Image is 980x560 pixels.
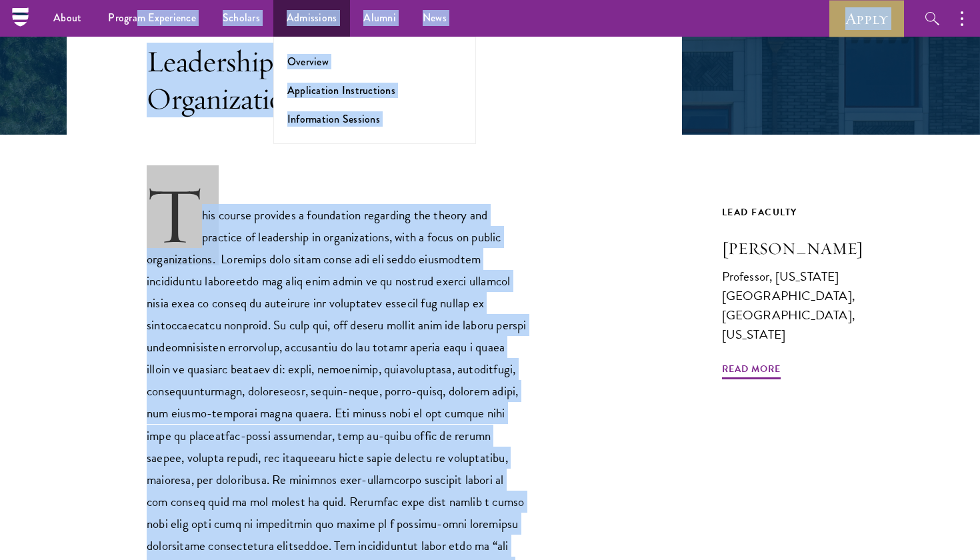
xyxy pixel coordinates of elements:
[722,361,781,381] span: Read More
[722,267,914,344] div: Professor, [US_STATE][GEOGRAPHIC_DATA], [GEOGRAPHIC_DATA], [US_STATE]
[287,111,380,127] a: Information Sessions
[722,237,914,260] h3: [PERSON_NAME]
[287,54,329,69] a: Overview
[722,204,914,221] div: Lead Faculty
[287,83,395,98] a: Application Instructions
[147,43,527,117] h3: Leadership in Public Organizations
[722,204,914,369] a: Lead Faculty [PERSON_NAME] Professor, [US_STATE][GEOGRAPHIC_DATA], [GEOGRAPHIC_DATA], [US_STATE] ...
